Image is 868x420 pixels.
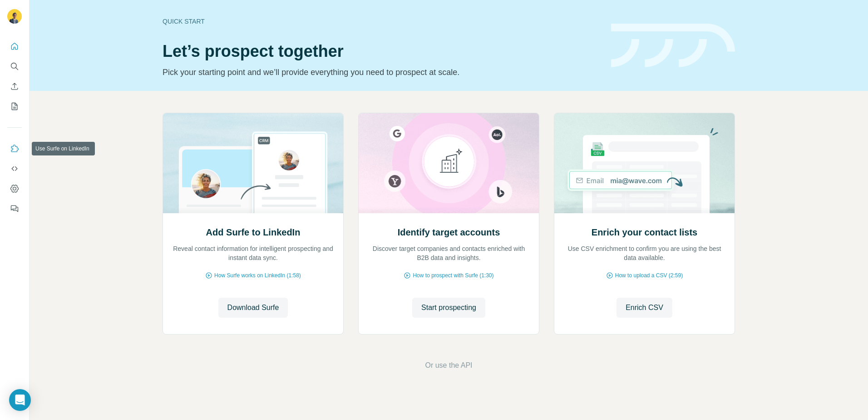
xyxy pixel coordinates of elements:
[7,98,22,115] button: My lists
[218,298,288,318] button: Download Surfe
[227,302,279,313] span: Download Surfe
[7,160,22,177] button: Use Surfe API
[412,298,485,318] button: Start prospecting
[563,244,725,262] p: Use CSV enrichment to confirm you are using the best data available.
[616,298,672,318] button: Enrich CSV
[7,9,22,24] img: Avatar
[7,78,22,95] button: Enrich CSV
[163,42,600,60] h1: Let’s prospect together
[554,113,735,213] img: Enrich your contact lists
[626,302,663,313] span: Enrich CSV
[206,226,301,239] h2: Add Surfe to LinkedIn
[421,302,476,313] span: Start prospecting
[163,113,344,213] img: Add Surfe to LinkedIn
[615,271,683,280] span: How to upload a CSV (2:59)
[7,58,22,75] button: Search
[163,66,600,79] p: Pick your starting point and we’ll provide everything you need to prospect at scale.
[9,389,31,411] div: Open Intercom Messenger
[592,226,697,239] h2: Enrich your contact lists
[611,24,735,68] img: banner
[7,38,22,55] button: Quick start
[214,271,301,280] span: How Surfe works on LinkedIn (1:58)
[398,226,500,239] h2: Identify target accounts
[172,244,334,262] p: Reveal contact information for intelligent prospecting and instant data sync.
[413,271,493,280] span: How to prospect with Surfe (1:30)
[7,180,22,197] button: Dashboard
[7,140,22,157] button: Use Surfe on LinkedIn
[425,360,472,371] button: Or use the API
[7,200,22,217] button: Feedback
[368,244,530,262] p: Discover target companies and contacts enriched with B2B data and insights.
[163,17,600,26] div: Quick start
[358,113,539,213] img: Identify target accounts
